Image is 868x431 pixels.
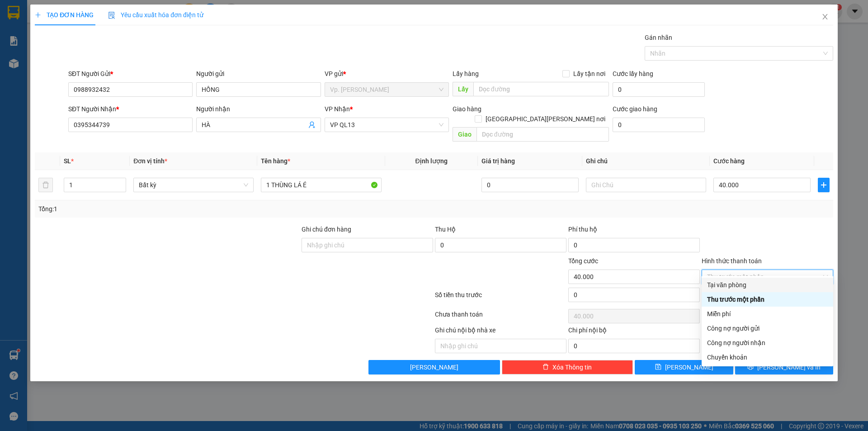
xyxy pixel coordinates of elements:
[68,69,193,79] div: SĐT Người Gửi
[261,178,381,192] input: VD: Bàn, Ghế
[613,70,653,77] label: Cước lấy hàng
[261,157,290,165] span: Tên hàng
[35,11,94,19] span: TẠO ĐƠN HÀNG
[35,12,41,18] span: plus
[586,178,706,192] input: Ghi Chú
[196,104,321,114] div: Người nhận
[757,362,821,372] span: [PERSON_NAME] và In
[568,257,598,265] span: Tổng cước
[818,178,830,192] button: plus
[434,309,567,325] div: Chưa thanh toán
[552,362,592,372] span: Xóa Thông tin
[58,13,87,87] b: Biên nhận gởi hàng hóa
[613,105,657,113] label: Cước giao hàng
[665,362,713,372] span: [PERSON_NAME]
[707,280,828,290] div: Tại văn phòng
[702,257,762,265] label: Hình thức thanh toán
[196,69,321,79] div: Người gửi
[707,270,828,284] span: Thu trước một phần
[435,291,482,298] label: Số tiền thu trước
[702,336,833,350] div: Cước gửi hàng sẽ được ghi vào công nợ của người nhận
[655,364,661,371] span: save
[64,157,71,165] span: SL
[568,325,700,339] div: Chi phí nội bộ
[582,152,710,170] th: Ghi chú
[410,362,458,372] span: [PERSON_NAME]
[11,58,50,101] b: An Anh Limousine
[482,114,609,124] span: [GEOGRAPHIC_DATA][PERSON_NAME] nơi
[368,360,500,374] button: [PERSON_NAME]
[713,157,745,165] span: Cước hàng
[707,294,828,304] div: Thu trước một phần
[108,12,115,19] img: icon
[435,339,566,353] input: Nhập ghi chú
[139,178,248,192] span: Bất kỳ
[747,364,754,371] span: printer
[645,34,672,41] label: Gán nhãn
[613,118,705,132] input: Cước giao hàng
[302,226,351,233] label: Ghi chú đơn hàng
[707,309,828,319] div: Miễn phí
[570,69,609,79] span: Lấy tận nơi
[473,82,609,96] input: Dọc đường
[325,105,350,113] span: VP Nhận
[453,70,479,77] span: Lấy hàng
[707,352,828,362] div: Chuyển khoản
[481,157,515,165] span: Giá trị hàng
[435,325,566,339] div: Ghi chú nội bộ nhà xe
[542,364,549,371] span: delete
[635,360,733,374] button: save[PERSON_NAME]
[330,83,443,96] span: Vp. Phan Rang
[415,157,448,165] span: Định lượng
[502,360,633,374] button: deleteXóa Thông tin
[735,360,833,374] button: printer[PERSON_NAME] và In
[453,127,476,142] span: Giao
[568,288,700,302] input: 0
[476,127,609,142] input: Dọc đường
[613,82,705,97] input: Cước lấy hàng
[435,226,456,233] span: Thu Hộ
[325,69,449,79] div: VP gửi
[330,118,443,132] span: VP QL13
[818,181,829,189] span: plus
[702,321,833,336] div: Cước gửi hàng sẽ được ghi vào công nợ của người gửi
[302,238,433,252] input: Ghi chú đơn hàng
[481,178,579,192] input: 0
[453,105,481,113] span: Giao hàng
[568,224,700,238] div: Phí thu hộ
[812,5,838,30] button: Close
[821,13,829,20] span: close
[38,178,53,192] button: delete
[707,323,828,333] div: Công nợ người gửi
[453,82,473,96] span: Lấy
[38,204,335,214] div: Tổng: 1
[308,121,316,128] span: user-add
[68,104,193,114] div: SĐT Người Nhận
[108,11,203,19] span: Yêu cầu xuất hóa đơn điện tử
[707,338,828,348] div: Công nợ người nhận
[133,157,167,165] span: Đơn vị tính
